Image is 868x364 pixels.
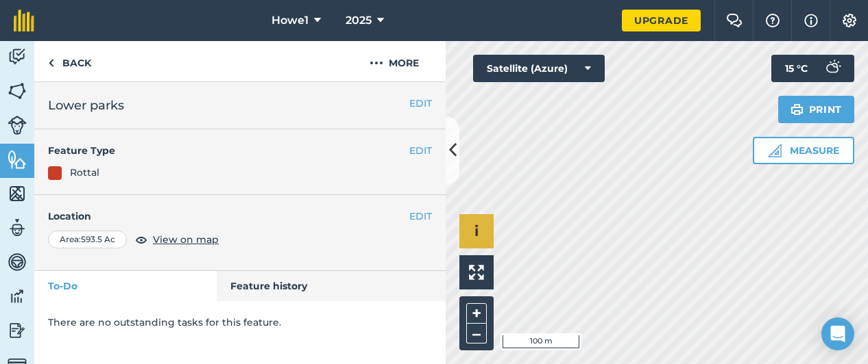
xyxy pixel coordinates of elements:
[791,101,804,118] img: svg+xml;base64,PHN2ZyB4bWxucz0iaHR0cDovL3d3dy53My5vcmcvMjAwMC9zdmciIHdpZHRoPSIxOSIgaGVpZ2h0PSIyNC...
[469,265,484,280] img: Four arrows, one pointing top left, one top right, one bottom right and the last bottom left
[474,222,479,239] span: i
[34,271,217,301] a: To-Do
[217,271,446,301] a: Feature history
[135,231,147,248] img: svg+xml;base64,PHN2ZyB4bWxucz0iaHR0cDovL3d3dy53My5vcmcvMjAwMC9zdmciIHdpZHRoPSIxOCIgaGVpZ2h0PSIyNC...
[466,303,487,324] button: +
[135,231,219,248] button: View on map
[764,14,781,27] img: A question mark icon
[841,14,858,27] img: A cog icon
[346,12,372,29] span: 2025
[473,55,605,82] button: Satellite (Azure)
[70,165,99,180] div: Rottal
[726,14,743,27] img: Two speech bubbles overlapping with the left bubble in the forefront
[8,47,27,67] img: svg+xml;base64,PD94bWwgdmVyc2lvbj0iMS4wIiBlbmNvZGluZz0idXRmLTgiPz4KPCEtLSBHZW5lcmF0b3I6IEFkb2JlIE...
[48,209,432,224] h4: Location
[8,116,27,135] img: svg+xml;base64,PD94bWwgdmVyc2lvbj0iMS4wIiBlbmNvZGluZz0idXRmLTgiPz4KPCEtLSBHZW5lcmF0b3I6IEFkb2JlIE...
[8,252,27,272] img: svg+xml;base64,PD94bWwgdmVyc2lvbj0iMS4wIiBlbmNvZGluZz0idXRmLTgiPz4KPCEtLSBHZW5lcmF0b3I6IEFkb2JlIE...
[622,10,701,31] a: Upgrade
[8,183,27,204] img: svg+xml;base64,PHN2ZyB4bWxucz0iaHR0cDovL3d3dy53My5vcmcvMjAwMC9zdmciIHdpZHRoPSI1NiIgaGVpZ2h0PSI2MC...
[34,41,105,81] a: Back
[8,81,27,101] img: svg+xml;base64,PHN2ZyB4bWxucz0iaHR0cDovL3d3dy53My5vcmcvMjAwMC9zdmciIHdpZHRoPSI1NiIgaGVpZ2h0PSI2MC...
[14,10,34,31] img: fieldmargin Logo
[409,96,432,111] button: EDIT
[466,324,487,343] button: –
[753,137,854,164] button: Measure
[771,55,854,82] button: 15 °C
[409,143,432,158] button: EDIT
[272,12,309,29] span: Howe1
[409,209,432,224] button: EDIT
[768,144,782,157] img: Ruler icon
[8,286,27,307] img: svg+xml;base64,PD94bWwgdmVyc2lvbj0iMS4wIiBlbmNvZGluZz0idXRmLTgiPz4KPCEtLSBHZW5lcmF0b3I6IEFkb2JlIE...
[785,55,808,82] span: 15 ° C
[459,214,494,248] button: i
[819,55,846,82] img: svg+xml;base64,PD94bWwgdmVyc2lvbj0iMS4wIiBlbmNvZGluZz0idXRmLTgiPz4KPCEtLSBHZW5lcmF0b3I6IEFkb2JlIE...
[153,232,219,247] span: View on map
[8,218,27,238] img: svg+xml;base64,PD94bWwgdmVyc2lvbj0iMS4wIiBlbmNvZGluZz0idXRmLTgiPz4KPCEtLSBHZW5lcmF0b3I6IEFkb2JlIE...
[343,41,446,81] button: More
[804,12,818,29] img: svg+xml;base64,PHN2ZyB4bWxucz0iaHR0cDovL3d3dy53My5vcmcvMjAwMC9zdmciIHdpZHRoPSIxNyIgaGVpZ2h0PSIxNy...
[48,96,432,115] h2: Lower parks
[778,96,855,123] button: Print
[48,143,409,158] h4: Feature Type
[370,55,383,71] img: svg+xml;base64,PHN2ZyB4bWxucz0iaHR0cDovL3d3dy53My5vcmcvMjAwMC9zdmciIHdpZHRoPSIyMCIgaGVpZ2h0PSIyNC...
[8,320,27,341] img: svg+xml;base64,PD94bWwgdmVyc2lvbj0iMS4wIiBlbmNvZGluZz0idXRmLTgiPz4KPCEtLSBHZW5lcmF0b3I6IEFkb2JlIE...
[48,315,432,330] p: There are no outstanding tasks for this feature.
[48,55,54,71] img: svg+xml;base64,PHN2ZyB4bWxucz0iaHR0cDovL3d3dy53My5vcmcvMjAwMC9zdmciIHdpZHRoPSI5IiBoZWlnaHQ9IjI0Ii...
[821,317,854,350] div: Open Intercom Messenger
[8,149,27,170] img: svg+xml;base64,PHN2ZyB4bWxucz0iaHR0cDovL3d3dy53My5vcmcvMjAwMC9zdmciIHdpZHRoPSI1NiIgaGVpZ2h0PSI2MC...
[48,231,127,248] div: Area : 593.5 Ac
